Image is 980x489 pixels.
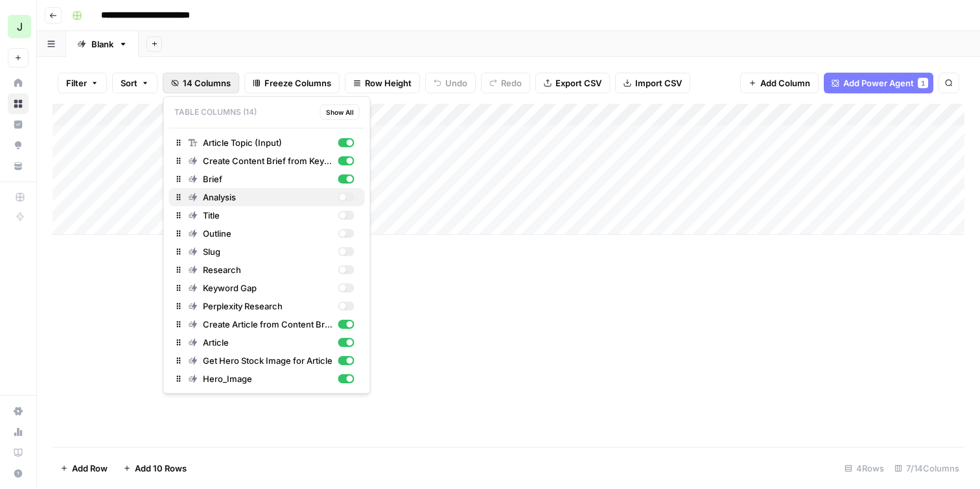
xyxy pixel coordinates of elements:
span: Undo [445,77,467,89]
button: Import CSV [615,73,690,93]
span: Analysis [203,191,333,204]
button: Freeze Columns [244,73,340,93]
span: Perplexity Research [203,300,333,313]
a: Insights [8,114,29,135]
span: Hero_Image [203,372,333,385]
span: Add Power Agent [843,77,914,89]
button: 14 Columns [163,73,239,93]
p: Table Columns (14) [169,102,365,123]
span: Sort [121,77,137,89]
button: Help + Support [8,463,29,484]
span: Create Content Brief from Keyword [203,154,333,167]
span: Filter [66,77,87,89]
span: Redo [501,77,522,89]
button: Add Column [740,73,819,93]
span: Freeze Columns [264,77,331,89]
a: Usage [8,422,29,442]
span: Show All [326,107,354,117]
span: Add 10 Rows [135,462,187,475]
span: Keyword Gap [203,281,333,294]
span: Article [203,336,333,349]
span: Import CSV [635,77,682,89]
span: Title [203,209,333,222]
span: Add Row [72,462,108,475]
span: Create Article from Content Brief [203,318,333,331]
span: Export CSV [555,77,601,89]
span: Get Hero Stock Image for Article [203,354,333,367]
span: Article Topic (Input) [203,136,333,149]
button: Row Height [345,73,420,93]
a: Home [8,73,29,93]
a: Browse [8,93,29,114]
span: Row Height [365,77,412,89]
button: Export CSV [535,73,610,93]
button: Add Row [52,458,115,479]
button: Add Power Agent1 [824,73,933,93]
button: Show All [320,104,360,120]
button: Filter [58,73,107,93]
a: Settings [8,401,29,422]
a: Opportunities [8,135,29,156]
span: 1 [921,78,925,88]
a: Blank [66,31,139,57]
div: 1 [918,78,928,88]
button: Sort [112,73,157,93]
button: Undo [425,73,476,93]
a: Learning Hub [8,442,29,463]
span: 14 Columns [183,77,231,89]
button: Redo [481,73,530,93]
div: 7/14 Columns [889,458,964,479]
span: Outline [203,227,333,240]
span: J [17,19,23,34]
span: Add Column [760,77,810,89]
div: 4 Rows [839,458,889,479]
span: Brief [203,173,333,185]
div: 14 Columns [163,96,371,394]
button: Add 10 Rows [115,458,194,479]
span: Slug [203,245,333,258]
a: Your Data [8,156,29,176]
span: Research [203,263,333,276]
div: Blank [91,38,113,51]
button: Workspace: Jeremy - Example [8,10,29,43]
